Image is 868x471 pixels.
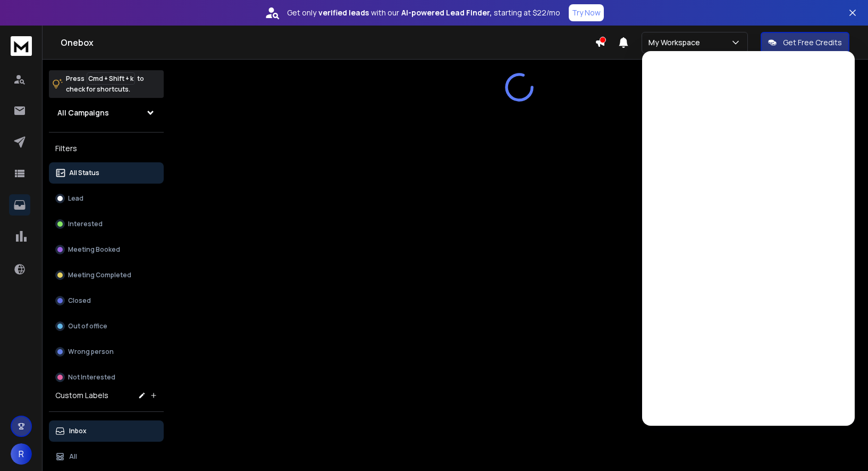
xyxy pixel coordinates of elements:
button: Lead [49,188,164,209]
h3: Filters [49,141,164,156]
p: Not Interested [68,373,115,382]
button: Inbox [49,420,164,442]
h1: All Campaigns [57,108,109,118]
p: Wrong person [68,348,114,356]
button: R [11,443,32,465]
p: Get only with our starting at $22/mo [287,7,560,18]
button: Try Now [569,4,604,21]
p: Press to check for shortcuts. [66,73,144,95]
button: All Status [49,162,164,184]
button: Wrong person [49,341,164,362]
button: Meeting Completed [49,265,164,286]
h3: Custom Labels [55,390,108,401]
p: Interested [68,220,103,228]
p: All [69,452,77,461]
p: Meeting Booked [68,245,120,254]
p: Meeting Completed [68,271,131,279]
strong: verified leads [318,7,369,18]
p: Lead [68,194,83,203]
button: All Campaigns [49,102,164,123]
p: Out of office [68,322,107,330]
button: Get Free Credits [761,32,849,53]
h1: Onebox [61,36,595,49]
button: Meeting Booked [49,239,164,260]
iframe: Intercom live chat [829,434,855,460]
button: All [49,446,164,467]
span: Cmd + Shift + k [87,72,135,85]
p: Inbox [69,427,87,435]
button: Interested [49,213,164,235]
p: All Status [69,169,99,177]
p: My Workspace [648,37,704,48]
p: Get Free Credits [783,37,842,48]
img: logo [11,36,32,56]
button: Closed [49,290,164,311]
iframe: Intercom live chat [642,51,855,426]
p: Try Now [572,7,601,18]
p: Closed [68,296,91,305]
button: Not Interested [49,367,164,388]
strong: AI-powered Lead Finder, [401,7,492,18]
button: Out of office [49,316,164,337]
